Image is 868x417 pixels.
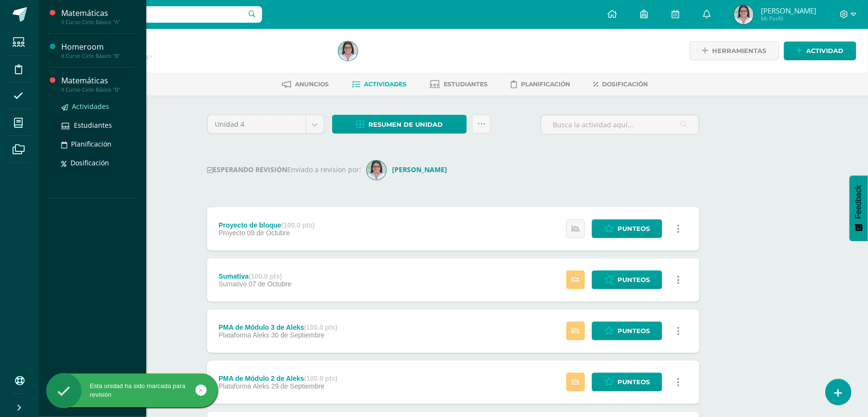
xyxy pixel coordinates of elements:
a: Dosificación [61,157,135,168]
span: Enviado a revision por: [287,165,361,174]
strong: ESPERANDO REVISIÓN [207,165,287,174]
a: Unidad 4 [208,115,324,134]
a: Punteos [592,219,662,238]
strong: (100.0 pts) [304,375,337,382]
a: Anuncios [282,77,329,92]
div: Matemáticas [61,75,135,86]
div: II Curso Ciclo Básico "A" [61,19,135,26]
span: [PERSON_NAME] [761,6,816,15]
img: 9d7390a74f4932a300b4859486627692.png [367,161,386,180]
span: Estudiantes [74,121,112,130]
a: Actividades [352,77,406,92]
span: Punteos [617,271,650,289]
img: 69aa824f1337ad42e7257fae7599adbb.png [338,41,358,61]
strong: [PERSON_NAME] [392,165,447,174]
a: Actividad [784,41,856,60]
span: Dosificación [70,158,109,167]
span: 09 de Octubre [247,229,290,237]
span: Planificación [71,139,112,148]
div: PMA de Módulo 3 de Aleks [219,323,337,331]
span: Punteos [617,373,650,391]
input: Busca la actividad aquí... [541,115,699,134]
div: Proyecto de bloque [219,221,315,229]
span: Estudiantes [444,81,488,88]
div: II Curso Ciclo Básico 'A' [75,53,327,62]
a: MatemáticasII Curso Ciclo Básico "A" [61,8,135,26]
span: Proyecto [219,229,245,237]
span: Planificación [521,81,570,88]
span: Feedback [854,185,863,219]
span: Unidad 4 [215,115,298,134]
span: Anuncios [295,81,329,88]
a: MatemáticasII Curso Ciclo Básico "B" [61,75,135,93]
span: Herramientas [713,42,767,60]
div: II Curso Ciclo Básico "B" [61,86,135,93]
input: Busca un usuario... [45,6,262,23]
img: 69aa824f1337ad42e7257fae7599adbb.png [734,5,754,24]
div: PMA de Módulo 2 de Aleks [219,375,337,382]
span: 07 de Octubre [249,280,292,288]
h1: Matemáticas [75,40,327,53]
span: 29 de Septiembre [271,382,325,390]
strong: (100.0 pts) [281,221,315,229]
div: Matemáticas [61,8,135,19]
strong: (100.0 pts) [249,272,282,280]
span: Plataforma Aleks [219,382,269,390]
div: II Curso Ciclo Básico "B" [61,53,135,59]
a: Punteos [592,270,662,289]
a: [PERSON_NAME] [367,165,451,174]
span: Actividades [364,81,406,88]
a: Actividades [61,101,135,112]
div: Esta unidad ha sido marcada para revisión [46,382,218,399]
button: Feedback - Mostrar encuesta [850,175,868,241]
span: 30 de Septiembre [271,331,325,339]
span: Punteos [617,322,650,340]
a: Estudiantes [61,120,135,131]
span: Sumativo [219,280,247,288]
a: Resumen de unidad [332,115,467,134]
a: Herramientas [690,41,779,60]
a: Punteos [592,373,662,391]
span: Punteos [617,220,650,238]
a: Estudiantes [430,77,488,92]
a: Dosificación [593,77,648,92]
a: Planificación [511,77,570,92]
strong: (100.0 pts) [304,323,337,331]
a: HomeroomII Curso Ciclo Básico "B" [61,41,135,59]
a: Punteos [592,322,662,340]
span: Mi Perfil [761,14,816,23]
div: Homeroom [61,41,135,53]
span: Dosificación [602,81,648,88]
a: Planificación [61,138,135,149]
div: Sumativa [219,272,292,280]
span: Actividades [72,102,109,111]
span: Plataforma Aleks [219,331,269,339]
span: Resumen de unidad [368,116,443,134]
span: Actividad [807,42,844,60]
